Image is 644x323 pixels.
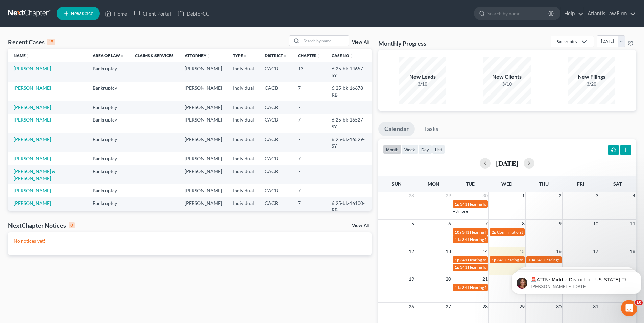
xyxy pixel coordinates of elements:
i: unfold_more [317,54,321,58]
i: unfold_more [26,54,30,58]
td: Individual [228,165,259,184]
td: [PERSON_NAME] [179,152,228,165]
td: CACB [259,62,292,81]
button: list [432,145,445,154]
a: Typeunfold_more [233,53,247,58]
span: 13 [445,247,452,255]
span: 28 [408,192,415,200]
td: Individual [228,114,259,133]
a: [PERSON_NAME] & [PERSON_NAME] [14,168,55,181]
td: 6:25-bk-16527-SY [326,114,371,133]
span: 341 Hearing for [PERSON_NAME] & [PERSON_NAME] [462,237,558,242]
td: CACB [259,114,292,133]
span: 10a [528,257,535,262]
td: [PERSON_NAME] [179,165,228,184]
td: CACB [259,152,292,165]
h3: Monthly Progress [378,39,426,47]
span: 18 [629,247,636,255]
input: Search by name... [487,7,549,20]
a: View All [352,223,369,228]
span: Fri [577,181,584,187]
input: Search by name... [302,36,349,46]
span: Thu [539,181,549,187]
p: Message from Katie, sent 4w ago [22,26,124,32]
span: 19 [408,275,415,283]
a: Attorneyunfold_more [185,53,210,58]
span: 🚨ATTN: Middle District of [US_STATE] The court has added a new Credit Counseling Field that we ne... [22,20,124,72]
td: 7 [292,101,326,113]
span: Sun [392,181,402,187]
td: Individual [228,62,259,81]
span: 29 [445,192,452,200]
td: [PERSON_NAME] [179,133,228,152]
td: CACB [259,165,292,184]
a: [PERSON_NAME] [14,104,51,110]
a: Calendar [378,122,415,136]
td: CACB [259,133,292,152]
td: Individual [228,133,259,152]
div: 15 [47,39,55,45]
td: CACB [259,101,292,113]
td: Bankruptcy [87,101,129,113]
td: Bankruptcy [87,82,129,101]
span: 30 [555,303,562,311]
iframe: Intercom notifications message [509,258,644,305]
button: day [418,145,432,154]
a: [PERSON_NAME] [14,65,51,71]
a: [PERSON_NAME] [14,188,51,193]
a: DebtorCC [174,7,213,20]
a: [PERSON_NAME] [14,156,51,161]
span: 341 Hearing for [PERSON_NAME] [462,230,523,235]
span: 10 [635,300,643,305]
a: Area of Lawunfold_more [93,53,124,58]
td: [PERSON_NAME] [179,114,228,133]
span: 27 [445,303,452,311]
a: Chapterunfold_more [298,53,321,58]
span: 31 [592,303,599,311]
span: 4 [632,192,636,200]
span: 14 [482,247,488,255]
span: 6 [448,220,452,228]
div: NextChapter Notices [8,221,75,230]
td: Bankruptcy [87,197,129,216]
td: CACB [259,197,292,216]
td: Bankruptcy [87,114,129,133]
a: Nameunfold_more [14,53,30,58]
span: Sat [613,181,622,187]
span: Wed [501,181,512,187]
div: New Filings [568,73,615,81]
span: Mon [428,181,439,187]
span: 26 [408,303,415,311]
span: 7 [484,220,488,228]
span: 341 Hearing for [PERSON_NAME] [462,285,523,290]
button: week [401,145,418,154]
td: Bankruptcy [87,133,129,152]
a: Atlantis Law Firm [584,7,636,20]
span: Confirmation Date for [PERSON_NAME] [497,230,569,235]
td: 7 [292,165,326,184]
span: 1p [455,265,459,270]
div: Bankruptcy [556,38,577,44]
div: Recent Cases [8,38,55,46]
a: [PERSON_NAME] [14,136,51,142]
h2: [DATE] [496,160,518,167]
td: Individual [228,101,259,113]
span: 341 Hearing for [PERSON_NAME][GEOGRAPHIC_DATA] [497,257,598,262]
button: month [383,145,401,154]
span: 2 [558,192,562,200]
td: CACB [259,82,292,101]
td: Individual [228,184,259,197]
td: [PERSON_NAME] [179,62,228,81]
td: 6:25-bk-16678-RB [326,82,371,101]
a: [PERSON_NAME] [14,117,51,123]
span: 16 [555,247,562,255]
td: 7 [292,184,326,197]
a: Home [102,7,130,20]
i: unfold_more [243,54,247,58]
td: Bankruptcy [87,184,129,197]
td: 7 [292,133,326,152]
td: 13 [292,62,326,81]
span: 20 [445,275,452,283]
